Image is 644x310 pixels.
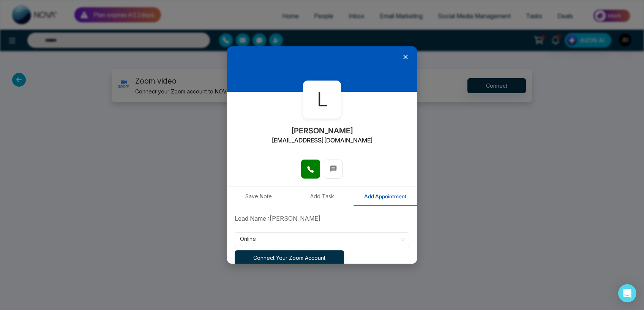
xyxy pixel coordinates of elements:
h2: [PERSON_NAME] [291,126,354,135]
a: Connect Your Zoom Account [235,251,344,259]
button: Add Appointment [354,187,417,206]
div: Open Intercom Messenger [618,284,636,302]
div: Lead Name : [PERSON_NAME] [230,214,414,223]
span: L [317,85,327,114]
h2: [EMAIL_ADDRESS][DOMAIN_NAME] [271,137,373,144]
button: Save Note [227,187,290,206]
button: Add Task [290,187,354,206]
span: Online [240,233,404,246]
button: Connect Your Zoom Account [235,250,344,265]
